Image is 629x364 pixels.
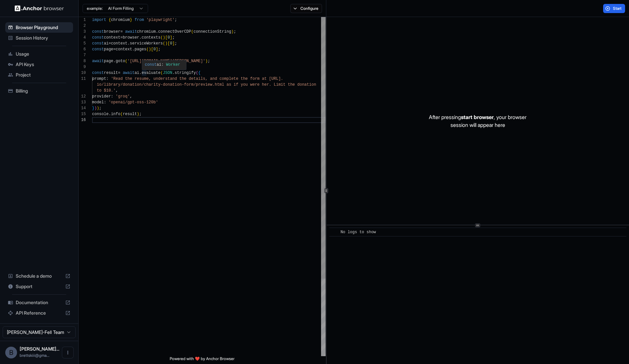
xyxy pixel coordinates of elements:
[16,88,70,94] span: Billing
[92,35,104,40] span: const
[172,71,175,75] span: .
[5,59,73,70] div: API Keys
[79,35,86,41] div: 4
[165,35,167,40] span: [
[97,82,215,87] span: io/library/donation/charity-donation-form/preview.
[231,29,234,34] span: )
[92,106,94,111] span: }
[166,62,180,67] span: Worker
[108,100,158,105] span: 'openai/gpt-oss-120b'
[5,297,73,308] div: Documentation
[132,47,134,52] span: .
[113,47,116,52] span: =
[175,41,177,46] span: ;
[5,22,73,33] div: Browser Playground
[123,35,139,40] span: browser
[62,347,74,358] button: Open menu
[106,77,108,81] span: :
[146,47,149,52] span: (
[79,76,86,82] div: 11
[613,6,622,11] span: Start
[333,229,336,235] span: ​
[120,112,123,116] span: (
[104,47,113,52] span: page
[167,35,170,40] span: 0
[104,59,113,63] span: page
[603,4,625,13] button: Start
[116,88,118,93] span: ,
[16,24,70,31] span: Browser Playground
[79,46,86,52] div: 6
[172,35,175,40] span: ;
[120,29,123,34] span: =
[104,100,106,105] span: :
[5,33,73,43] div: Session History
[135,47,146,52] span: pages
[5,281,73,292] div: Support
[208,59,210,63] span: ;
[87,6,103,11] span: example:
[139,112,142,116] span: ;
[97,88,116,93] span: to $10.'
[127,59,205,63] span: '[URL][DOMAIN_NAME][PERSON_NAME]'
[125,59,127,63] span: (
[156,29,158,34] span: .
[167,41,170,46] span: [
[16,35,70,41] span: Session History
[111,41,127,46] span: context
[92,100,104,105] span: model
[97,106,99,111] span: )
[429,113,526,129] p: After pressing , your browser session will appear here
[111,112,121,116] span: info
[16,283,63,290] span: Support
[92,41,104,46] span: const
[79,111,86,117] div: 15
[104,35,120,40] span: context
[79,23,86,29] div: 2
[16,61,70,68] span: API Keys
[104,29,120,34] span: browser
[16,299,63,306] span: Documentation
[149,47,151,52] span: )
[461,114,494,120] span: start browser
[16,310,63,316] span: API Reference
[142,71,161,75] span: evaluate
[139,71,142,75] span: .
[16,273,63,279] span: Schedule a demo
[104,41,108,46] span: ai
[108,41,111,46] span: =
[94,106,97,111] span: )
[170,41,172,46] span: 0
[92,29,104,34] span: const
[139,35,142,40] span: .
[92,47,104,52] span: const
[111,94,113,99] span: :
[229,77,283,81] span: lete the form at [URL].
[194,29,231,34] span: connectionString
[130,41,163,46] span: serviceWorkers
[118,71,120,75] span: =
[196,71,198,75] span: (
[158,47,161,52] span: ;
[92,18,106,22] span: import
[163,41,165,46] span: (
[108,18,111,22] span: {
[127,41,130,46] span: .
[92,77,106,81] span: prompt
[151,47,153,52] span: [
[111,18,130,22] span: chromium
[157,62,161,67] span: ai
[145,62,157,67] span: const
[108,112,111,116] span: .
[156,47,158,52] span: ]
[79,41,86,46] div: 5
[163,35,165,40] span: )
[123,71,135,75] span: await
[92,112,108,116] span: console
[116,59,125,63] span: goto
[163,71,172,75] span: JSON
[198,71,200,75] span: {
[92,59,104,63] span: await
[20,346,59,352] span: Brett Herford-Fell
[120,35,123,40] span: =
